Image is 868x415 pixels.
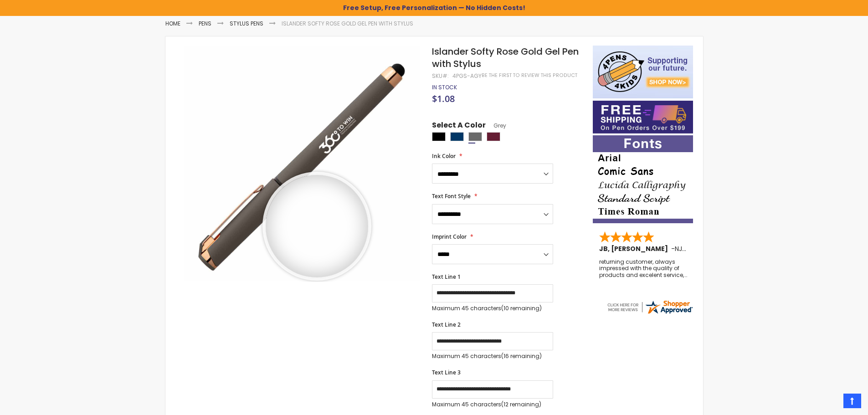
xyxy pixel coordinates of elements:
[432,401,553,408] p: Maximum 45 characters
[165,20,180,27] a: Home
[599,259,688,278] div: returning customer, always impressed with the quality of products and excelent service, will retu...
[599,244,671,253] span: JB, [PERSON_NAME]
[432,353,553,360] p: Maximum 45 characters
[675,244,686,253] span: NJ
[482,72,577,79] a: Be the first to review this product
[432,83,457,91] span: In stock
[501,352,542,360] span: (16 remaining)
[432,305,553,312] p: Maximum 45 characters
[487,132,500,141] div: Dark Red
[606,299,693,315] img: 4pens.com widget logo
[432,369,461,376] span: Text Line 3
[593,135,693,223] img: font-personalization-examples
[450,132,464,141] div: Navy Blue
[432,120,486,133] span: Select A Color
[501,400,541,408] span: (12 remaining)
[432,152,456,160] span: Ink Color
[671,244,750,253] span: - ,
[230,20,263,27] a: Stylus Pens
[432,321,461,328] span: Text Line 2
[793,390,868,415] iframe: Google Customer Reviews
[593,101,693,133] img: Free shipping on orders over $199
[184,45,420,281] img: gray-4pgs-agy-islander-softy-rose-gold-gel-pen-w-stylus_1_1.jpg
[452,72,482,80] div: 4PGS-AGY
[432,72,449,80] strong: SKU
[282,20,413,27] li: Islander Softy Rose Gold Gel Pen with Stylus
[606,309,693,317] a: 4pens.com certificate URL
[486,122,506,129] span: Grey
[593,46,693,98] img: 4pens 4 kids
[199,20,211,27] a: Pens
[432,92,455,105] span: $1.08
[501,304,542,312] span: (10 remaining)
[432,233,467,241] span: Imprint Color
[432,84,457,91] div: Availability
[432,45,579,70] span: Islander Softy Rose Gold Gel Pen with Stylus
[468,132,482,141] div: Grey
[432,132,446,141] div: Black
[432,273,461,281] span: Text Line 1
[432,192,471,200] span: Text Font Style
